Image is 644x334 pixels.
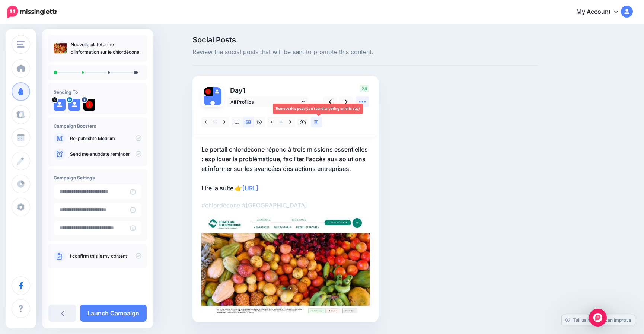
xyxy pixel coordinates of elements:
a: All Profiles [227,96,309,107]
a: Tell us how we can improve [562,315,635,325]
a: update reminder [95,151,130,157]
p: #chlordécone #[GEOGRAPHIC_DATA] [201,200,370,210]
span: Social Posts [192,36,538,44]
span: Review the social posts that will be sent to promote this content. [192,47,538,57]
h4: Sending To [54,89,141,95]
span: 1 [243,86,246,94]
p: Le portail chlordécone répond à trois missions essentielles : expliquer la problématique, facilit... [201,144,370,193]
p: Send me an [70,151,141,158]
img: user_default_image.png [54,99,66,111]
h4: Campaign Boosters [54,123,141,129]
a: [URL] [242,184,258,192]
img: 9fbdbb5eb13c3f8f0b0ca7a536a62e44.jpg [201,217,370,313]
img: user_default_image.png [213,87,221,96]
a: My Account [569,3,633,21]
img: 474871652_1172320894900914_7635307436973398141_n-bsa152193.jpg [83,99,95,111]
div: Open Intercom Messenger [589,309,607,327]
span: 35 [360,85,369,92]
img: Missinglettr [7,6,57,18]
img: user_default_image.png [68,99,80,111]
p: to Medium [70,135,141,142]
span: All Profiles [230,98,300,106]
h4: Campaign Settings [54,175,141,181]
a: I confirm this is my content [70,253,127,259]
p: Day [227,85,310,96]
img: menu.png [17,41,25,48]
img: 9fbdbb5eb13c3f8f0b0ca7a536a62e44_thumb.jpg [54,41,67,54]
p: Nouvelle plateforme d’information sur le chlordécone. [71,41,141,56]
a: Re-publish [70,136,93,141]
img: 474871652_1172320894900914_7635307436973398141_n-bsa152193.jpg [204,87,213,96]
img: user_default_image.png [204,96,221,114]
